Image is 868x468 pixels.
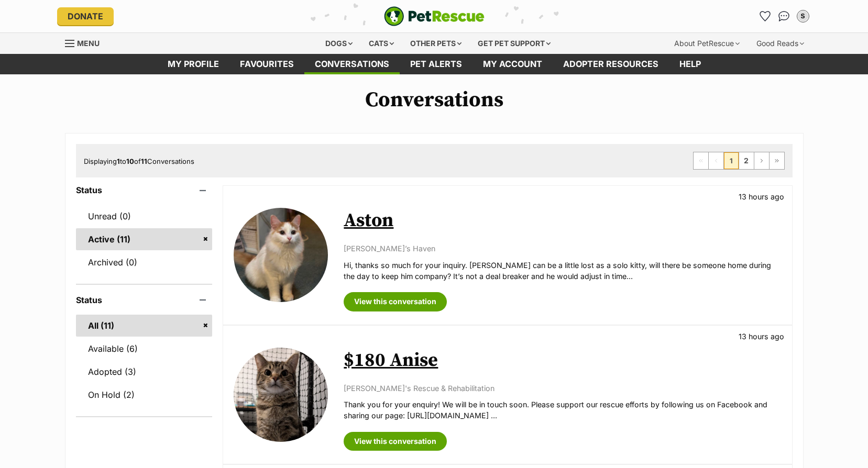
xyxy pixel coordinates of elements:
[344,349,438,372] a: $180 Anise
[739,331,784,342] p: 13 hours ago
[76,295,213,305] header: Status
[344,399,781,421] p: Thank you for your enquiry! We will be in touch soon. Please support our rescue efforts by follow...
[76,315,213,337] a: All (11)
[470,33,558,54] div: Get pet support
[234,348,328,442] img: $180 Anise
[318,33,360,54] div: Dogs
[126,157,134,165] strong: 10
[553,54,669,74] a: Adopter resources
[795,8,811,25] button: My account
[384,6,485,26] img: logo-e224e6f780fb5917bec1dbf3a21bbac754714ae5b6737aabdf751b685950b380.svg
[76,185,213,195] header: Status
[776,8,793,25] a: Conversations
[724,152,739,169] span: Page 1
[76,338,213,360] a: Available (6)
[304,54,400,74] a: conversations
[117,157,120,165] strong: 1
[739,152,754,169] a: Page 2
[76,205,213,227] a: Unread (0)
[344,292,447,311] a: View this conversation
[384,6,485,26] a: PetRescue
[76,361,213,383] a: Adopted (3)
[778,11,789,21] img: chat-41dd97257d64d25036548639549fe6c8038ab92f7586957e7f3b1b290dea8141.svg
[754,152,769,169] a: Next page
[344,209,393,232] a: Aston
[473,54,553,74] a: My account
[77,39,100,48] span: Menu
[770,152,784,169] a: Last page
[694,152,708,169] span: First page
[667,33,747,54] div: About PetRescue
[757,8,774,25] a: Favourites
[65,33,107,52] a: Menu
[757,8,811,25] ul: Account quick links
[141,157,147,165] strong: 11
[693,152,785,170] nav: Pagination
[400,54,473,74] a: Pet alerts
[157,54,229,74] a: My profile
[344,383,781,394] p: [PERSON_NAME]'s Rescue & Rehabilitation
[76,384,213,406] a: On Hold (2)
[403,33,469,54] div: Other pets
[229,54,304,74] a: Favourites
[709,152,723,169] span: Previous page
[344,243,781,254] p: [PERSON_NAME]’s Haven
[344,260,781,282] p: Hi, thanks so much for your inquiry. [PERSON_NAME] can be a little lost as a solo kitty, will the...
[739,191,784,202] p: 13 hours ago
[57,7,114,25] a: Donate
[76,251,213,273] a: Archived (0)
[76,228,213,250] a: Active (11)
[669,54,711,74] a: Help
[344,432,447,451] a: View this conversation
[749,33,811,54] div: Good Reads
[361,33,401,54] div: Cats
[798,11,808,21] div: S
[234,208,328,302] img: Aston
[84,157,194,165] span: Displaying to of Conversations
